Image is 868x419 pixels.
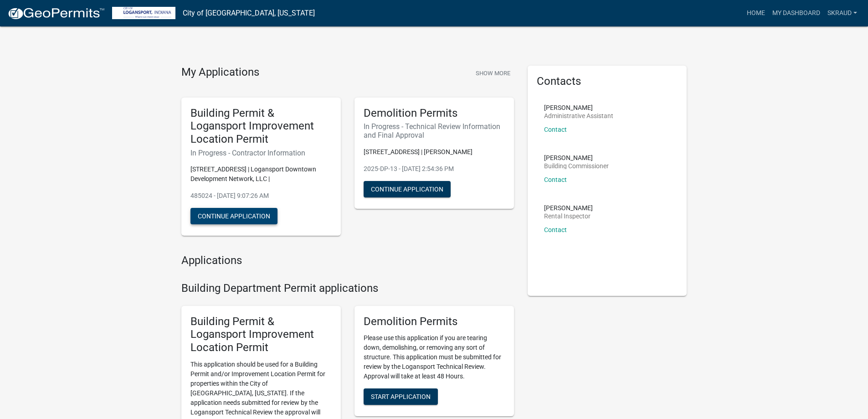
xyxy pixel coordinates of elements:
[544,155,609,161] p: [PERSON_NAME]
[181,254,514,267] h4: Applications
[544,205,593,211] p: [PERSON_NAME]
[472,66,514,81] button: Show More
[364,122,505,140] h6: In Progress - Technical Review Information and Final Approval
[364,315,505,328] h5: Demolition Permits
[190,149,332,157] h6: In Progress - Contractor Information
[190,165,332,184] p: [STREET_ADDRESS] | Logansport Downtown Development Network, LLC |
[364,388,438,405] button: Start Application
[544,126,567,133] a: Contact
[181,66,259,79] h4: My Applications
[364,147,505,157] p: [STREET_ADDRESS] | [PERSON_NAME]
[743,5,769,22] a: Home
[112,7,175,19] img: City of Logansport, Indiana
[364,164,505,174] p: 2025-DP-13 - [DATE] 2:54:36 PM
[364,181,451,197] button: Continue Application
[544,104,613,111] p: [PERSON_NAME]
[364,333,505,381] p: Please use this application if you are tearing down, demolishing, or removing any sort of structu...
[190,208,277,224] button: Continue Application
[537,75,678,88] h5: Contacts
[190,107,332,146] h5: Building Permit & Logansport Improvement Location Permit
[544,113,613,119] p: Administrative Assistant
[824,5,861,22] a: skraud
[190,315,332,354] h5: Building Permit & Logansport Improvement Location Permit
[544,226,567,233] a: Contact
[544,176,567,183] a: Contact
[371,393,431,400] span: Start Application
[544,163,609,169] p: Building Commissioner
[364,107,505,120] h5: Demolition Permits
[769,5,824,22] a: My Dashboard
[190,191,332,201] p: 485024 - [DATE] 9:07:26 AM
[544,213,593,219] p: Rental Inspector
[181,282,514,295] h4: Building Department Permit applications
[183,5,315,21] a: City of [GEOGRAPHIC_DATA], [US_STATE]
